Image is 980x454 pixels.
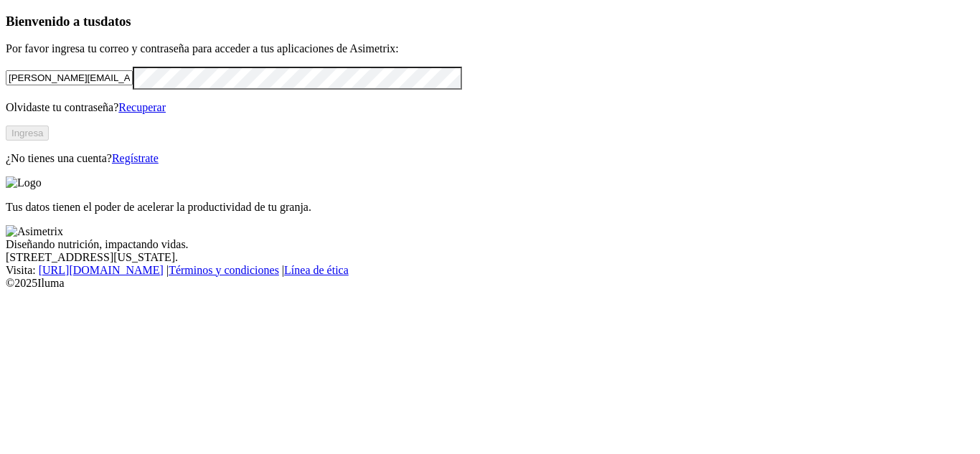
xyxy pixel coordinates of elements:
[6,152,974,165] p: ¿No tienes una cuenta?
[6,176,42,189] img: Logo
[6,126,49,141] button: Ingresa
[169,264,279,276] a: Términos y condiciones
[112,152,159,164] a: Regístrate
[6,101,974,114] p: Olvidaste tu contraseña?
[6,251,974,264] div: [STREET_ADDRESS][US_STATE].
[39,264,164,276] a: [URL][DOMAIN_NAME]
[6,264,974,277] div: Visita : | |
[6,70,133,85] input: Tu correo
[118,101,166,113] a: Recuperar
[100,14,131,29] span: datos
[6,238,974,251] div: Diseñando nutrición, impactando vidas.
[6,42,974,55] p: Por favor ingresa tu correo y contraseña para acceder a tus aplicaciones de Asimetrix:
[6,14,974,29] h3: Bienvenido a tus
[6,277,974,290] div: © 2025 Iluma
[284,264,349,276] a: Línea de ética
[6,225,63,238] img: Asimetrix
[6,201,974,214] p: Tus datos tienen el poder de acelerar la productividad de tu granja.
